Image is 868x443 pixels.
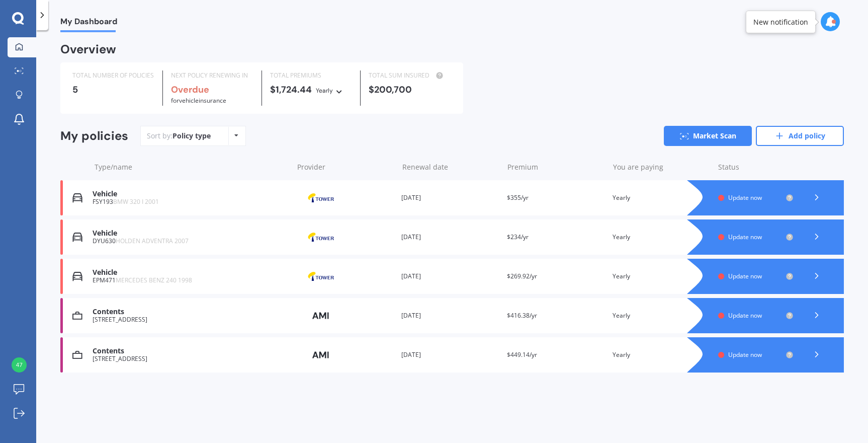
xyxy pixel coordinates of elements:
[93,277,288,284] div: EPM471
[753,17,808,27] div: New notification
[72,350,82,360] img: Contents
[93,308,288,316] div: Contents
[93,238,288,245] div: DYU630
[507,162,604,172] div: Premium
[171,84,209,96] b: Overdue
[171,70,253,81] div: NEXT POLICY RENEWING IN
[296,306,346,325] img: AMI
[296,345,346,364] img: AMI
[718,162,794,172] div: Status
[507,311,537,320] span: $416.38/yr
[171,96,226,105] span: for Vehicle insurance
[728,272,762,280] span: Update now
[270,85,352,96] div: $1,724.44
[72,271,82,281] img: Vehicle
[613,271,710,281] div: Yearly
[72,311,82,321] img: Contents
[95,162,289,172] div: Type/name
[613,232,710,242] div: Yearly
[60,44,116,54] div: Overview
[60,17,117,30] span: My Dashboard
[401,193,499,203] div: [DATE]
[72,70,154,81] div: TOTAL NUMBER OF POLICIES
[316,86,333,96] div: Yearly
[116,237,189,245] span: HOLDEN ADVENTRA 2007
[613,162,710,172] div: You are paying
[664,126,752,146] a: Market Scan
[60,129,128,143] div: My policies
[72,193,82,203] img: Vehicle
[93,316,288,323] div: [STREET_ADDRESS]
[147,131,211,141] div: Sort by:
[93,347,288,355] div: Contents
[756,126,844,146] a: Add policy
[728,311,762,320] span: Update now
[72,85,154,95] div: 5
[369,85,451,95] div: $200,700
[507,233,529,241] span: $234/yr
[93,355,288,362] div: [STREET_ADDRESS]
[401,232,499,242] div: [DATE]
[296,188,346,207] img: Tower
[93,229,288,238] div: Vehicle
[270,70,352,81] div: TOTAL PREMIUMS
[93,190,288,198] div: Vehicle
[401,271,499,281] div: [DATE]
[401,350,499,360] div: [DATE]
[507,350,537,359] span: $449.14/yr
[172,131,211,141] div: Policy type
[613,311,710,321] div: Yearly
[728,193,762,202] span: Update now
[613,193,710,203] div: Yearly
[116,276,192,284] span: MERCEDES BENZ 240 1998
[93,198,288,205] div: FSY193
[507,193,529,202] span: $355/yr
[72,232,82,242] img: Vehicle
[507,272,537,280] span: $269.92/yr
[728,233,762,241] span: Update now
[93,268,288,277] div: Vehicle
[613,350,710,360] div: Yearly
[296,228,346,247] img: Tower
[728,350,762,359] span: Update now
[402,162,499,172] div: Renewal date
[369,70,451,81] div: TOTAL SUM INSURED
[12,357,27,373] img: b7f8de3bd60896f5d943c2319f10340b
[297,162,394,172] div: Provider
[113,197,159,206] span: BMW 320 I 2001
[296,267,346,286] img: Tower
[401,311,499,321] div: [DATE]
